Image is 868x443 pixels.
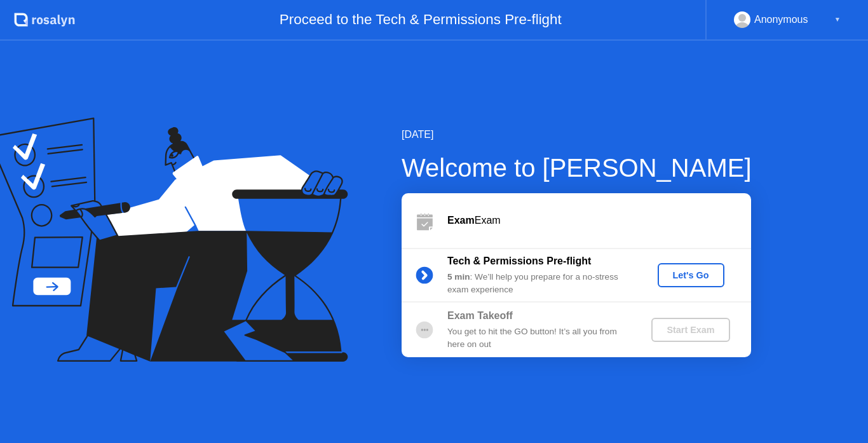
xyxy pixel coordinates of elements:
[402,127,752,142] div: [DATE]
[447,215,475,226] b: Exam
[656,325,724,335] div: Start Exam
[834,11,841,28] div: ▼
[402,149,752,187] div: Welcome to [PERSON_NAME]
[447,256,591,266] b: Tech & Permissions Pre-flight
[447,310,513,321] b: Exam Takeoff
[754,11,808,28] div: Anonymous
[658,263,724,287] button: Let's Go
[651,318,729,342] button: Start Exam
[447,325,630,351] div: You get to hit the GO button! It’s all you from here on out
[447,213,751,228] div: Exam
[447,271,630,297] div: : We’ll help you prepare for a no-stress exam experience
[663,270,719,280] div: Let's Go
[447,272,470,282] b: 5 min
